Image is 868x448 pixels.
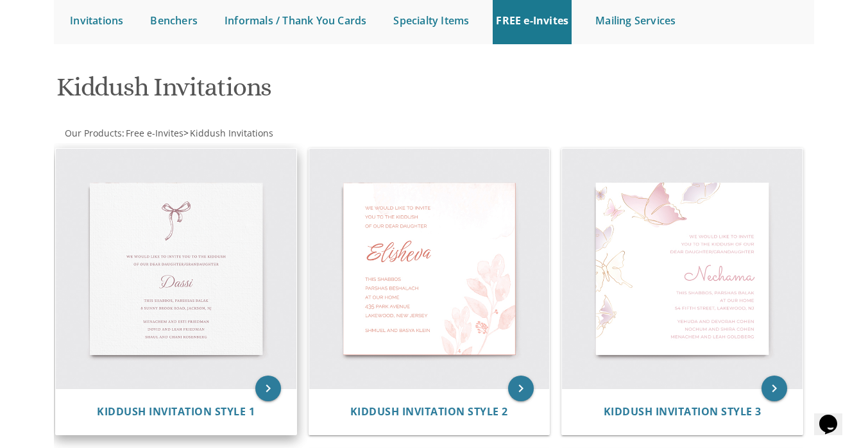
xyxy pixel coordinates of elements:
[64,127,122,139] a: Our Products
[255,376,281,401] a: keyboard_arrow_right
[97,406,255,418] a: Kiddush Invitation Style 1
[126,127,183,139] span: Free e-Invites
[190,127,273,139] span: Kiddush Invitations
[604,404,762,419] span: Kiddush Invitation Style 3
[562,149,803,389] img: Kiddush Invitation Style 3
[189,127,273,139] a: Kiddush Invitations
[309,149,550,389] img: Kiddush Invitation Style 2
[97,404,255,419] span: Kiddush Invitation Style 1
[56,149,296,389] img: Kiddush Invitation Style 1
[350,406,508,418] a: Kiddush Invitation Style 2
[604,406,762,418] a: Kiddush Invitation Style 3
[350,404,508,419] span: Kiddush Invitation Style 2
[124,127,183,139] a: Free e-Invites
[508,376,534,401] a: keyboard_arrow_right
[56,73,554,111] h1: Kiddush Invitations
[762,376,787,401] a: keyboard_arrow_right
[814,397,855,435] iframe: chat widget
[54,127,434,140] div: :
[183,127,273,139] span: >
